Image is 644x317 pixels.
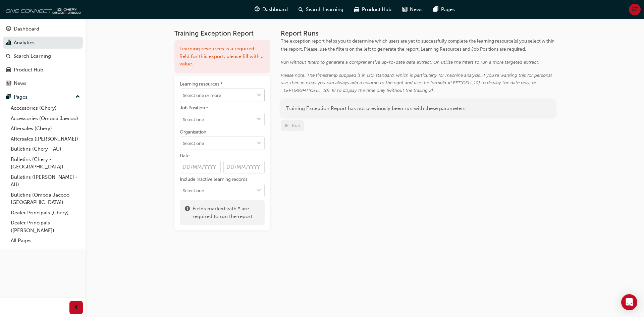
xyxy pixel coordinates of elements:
span: play-icon [284,123,289,129]
a: search-iconSearch Learning [293,3,349,16]
div: Include inactive learning records [180,176,248,183]
a: Bulletins (Chery - [GEOGRAPHIC_DATA]) [8,154,83,172]
span: AT [632,6,638,13]
span: exclaim-icon [185,205,190,220]
button: toggle menu [254,137,264,150]
span: Pages [441,6,455,13]
a: Search Learning [3,50,83,62]
div: Product Hub [14,66,43,74]
a: car-iconProduct Hub [349,3,397,16]
div: Training Exception Report has not previously been run with these parameters [281,100,555,117]
h3: Report Runs [281,30,555,37]
div: Learning resources * [180,81,222,88]
a: Product Hub [3,64,83,76]
a: Bulletins ([PERSON_NAME] - AU) [8,172,83,190]
span: guage-icon [255,5,260,14]
a: Aftersales (Chery) [8,123,83,134]
span: Search Learning [306,6,343,13]
span: Dashboard [262,6,288,13]
a: news-iconNews [397,3,428,16]
span: prev-icon [74,304,79,312]
a: Accessories (Chery) [8,103,83,113]
input: Job Position *toggle menu [180,113,264,126]
img: oneconnect [3,3,80,16]
span: chart-icon [6,40,11,46]
span: car-icon [354,5,359,14]
a: Accessories (Omoda Jaecoo) [8,113,83,124]
a: All Pages [8,235,83,246]
span: News [410,6,423,13]
div: Pages [14,93,28,101]
input: Date [223,161,265,173]
button: DashboardAnalyticsSearch LearningProduct HubNews [3,21,83,91]
a: News [3,77,83,90]
a: Analytics [3,37,83,49]
div: Run without filters to generate a comprehensive up-to-date data extract. Or, utilise the filters ... [281,59,555,66]
button: toggle menu [254,89,264,102]
span: pages-icon [433,5,438,14]
h3: Training Exception Report [174,30,270,37]
span: guage-icon [6,26,11,32]
span: news-icon [402,5,407,14]
div: Search Learning [13,52,51,60]
div: Job Position * [180,105,208,111]
div: Open Intercom Messenger [621,294,637,310]
input: Date [180,161,221,173]
span: down-icon [257,188,261,194]
span: car-icon [6,67,11,73]
div: Please note: The timestamp supplied is in ISO standard, which is particularly for machine analysi... [281,72,555,95]
div: News [14,80,26,87]
button: Pages [3,91,83,103]
span: search-icon [6,53,11,59]
a: Aftersales ([PERSON_NAME]) [8,134,83,144]
span: up-icon [75,93,80,101]
a: guage-iconDashboard [249,3,293,16]
span: The exception report helps you to determine which users are yet to successfully complete the lear... [281,38,555,52]
a: Bulletins (Omoda Jaecoo - [GEOGRAPHIC_DATA]) [8,190,83,208]
div: Run [292,123,300,128]
span: down-icon [257,93,261,99]
span: news-icon [6,81,11,87]
span: down-icon [257,141,261,147]
a: Dealer Principals (Chery) [8,208,83,218]
a: Bulletins (Chery - AU) [8,144,83,154]
input: Organisationtoggle menu [180,137,264,150]
div: Date [180,153,190,159]
div: Learning resources is a required field for this export, please fill with a value. [174,40,270,73]
div: Organisation [180,129,206,136]
input: Learning resources *toggle menu [180,89,264,102]
span: down-icon [257,117,261,122]
input: Include inactive learning recordstoggle menu [180,184,264,197]
a: Dashboard [3,23,83,35]
div: Dashboard [14,25,39,33]
span: Product Hub [362,6,391,13]
button: Run [281,120,304,131]
span: Fields marked with * are required to run the report. [193,205,260,220]
a: Dealer Principals ([PERSON_NAME]) [8,218,83,235]
span: search-icon [299,5,303,14]
button: AT [629,4,641,15]
a: pages-iconPages [428,3,460,16]
span: pages-icon [6,94,11,100]
button: toggle menu [254,184,264,197]
button: toggle menu [254,113,264,126]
